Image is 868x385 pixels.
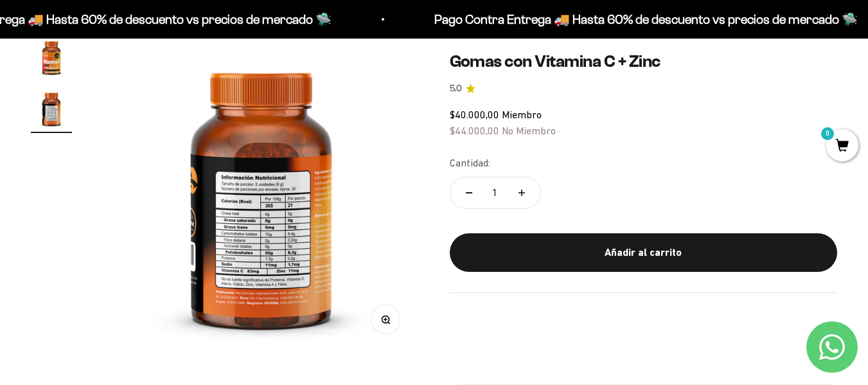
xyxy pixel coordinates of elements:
button: Reducir cantidad [450,177,488,208]
h1: Gomas con Vitamina C + Zinc [450,51,838,71]
button: Aumentar cantidad [503,177,540,208]
button: Ir al artículo 2 [31,88,72,133]
span: Miembro [502,109,542,120]
div: Añadir al carrito [475,244,812,261]
span: $44.000,00 [450,125,499,136]
button: Ir al artículo 1 [31,37,72,82]
img: Gomas con Vitamina C + Zinc [103,37,420,353]
a: 0 [826,139,858,154]
img: Gomas con Vitamina C + Zinc [31,88,72,129]
span: No Miembro [502,125,556,136]
img: Gomas con Vitamina C + Zinc [31,37,72,78]
mark: 0 [820,126,835,141]
a: 5.05.0 de 5.0 estrellas [450,82,838,96]
p: Pago Contra Entrega 🚚 Hasta 60% de descuento vs precios de mercado 🛸 [433,9,856,30]
span: $40.000,00 [450,109,499,120]
span: 5.0 [450,82,462,96]
label: Cantidad: [450,155,490,172]
button: Añadir al carrito [450,233,838,272]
